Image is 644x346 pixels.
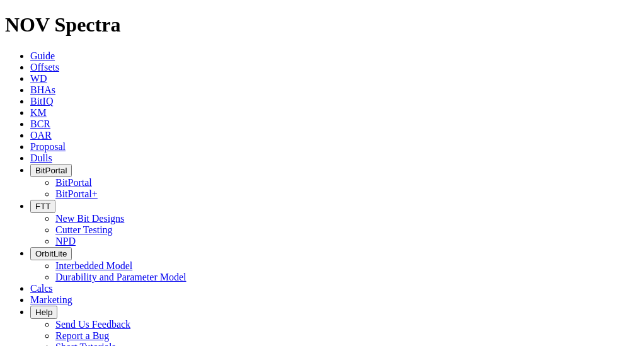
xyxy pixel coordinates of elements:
[30,73,47,84] a: WD
[35,166,67,175] span: BitPortal
[30,130,52,141] a: OAR
[30,283,53,294] a: Calcs
[30,153,52,163] a: Dulls
[5,13,639,37] h1: NOV Spectra
[35,308,52,317] span: Help
[30,62,59,72] a: Offsets
[30,96,53,107] a: BitIQ
[55,330,109,341] a: Report a Bug
[55,224,113,235] a: Cutter Testing
[35,202,50,211] span: FTT
[55,177,92,188] a: BitPortal
[30,141,66,152] a: Proposal
[30,294,72,305] a: Marketing
[55,213,124,224] a: New Bit Designs
[55,319,130,330] a: Send Us Feedback
[30,84,55,95] a: BHAs
[30,247,72,260] button: OrbitLite
[30,50,55,61] a: Guide
[55,272,187,282] a: Durability and Parameter Model
[30,164,72,177] button: BitPortal
[30,107,47,118] a: KM
[55,236,76,246] a: NPD
[55,260,132,271] a: Interbedded Model
[35,249,67,258] span: OrbitLite
[30,200,55,213] button: FTT
[30,306,57,319] button: Help
[55,188,98,199] a: BitPortal+
[30,118,50,129] a: BCR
